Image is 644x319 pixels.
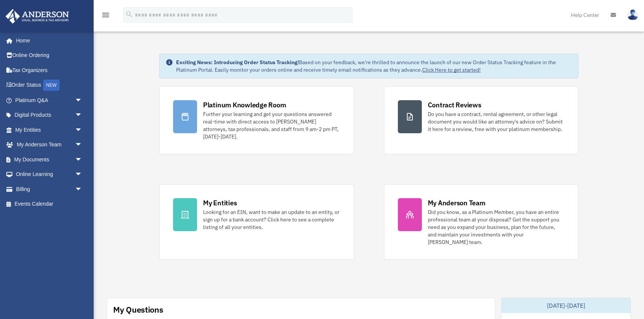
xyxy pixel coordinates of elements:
a: Platinum Knowledge Room Further your learning and get your questions answered real-time with dire... [159,86,354,154]
div: Based on your feedback, we're thrilled to announce the launch of our new Order Status Tracking fe... [176,59,572,74]
img: User Pic [627,9,638,20]
a: My Entities Looking for an EIN, want to make an update to an entity, or sign up for a bank accoun... [159,184,354,260]
a: My Anderson Teamarrow_drop_down [5,137,94,152]
span: arrow_drop_down [75,137,90,153]
a: Click Here to get started! [422,66,481,73]
span: arrow_drop_down [75,152,90,167]
i: search [125,10,133,18]
div: NEW [43,80,60,91]
div: Contract Reviews [428,100,481,110]
a: Tax Organizers [5,63,94,78]
div: Do you have a contract, rental agreement, or other legal document you would like an attorney's ad... [428,110,565,133]
div: My Questions [113,304,163,315]
a: Online Learningarrow_drop_down [5,167,94,182]
span: arrow_drop_down [75,167,90,182]
a: My Documentsarrow_drop_down [5,152,94,167]
a: menu [101,13,110,20]
span: arrow_drop_down [75,93,90,108]
div: My Entities [203,198,237,208]
div: [DATE]-[DATE] [502,298,631,313]
a: Home [5,33,90,48]
a: Contract Reviews Do you have a contract, rental agreement, or other legal document you would like... [384,86,579,154]
div: Platinum Knowledge Room [203,100,286,110]
a: Online Ordering [5,48,94,63]
div: My Anderson Team [428,198,486,208]
a: Order StatusNEW [5,78,94,93]
a: My Anderson Team Did you know, as a Platinum Member, you have an entire professional team at your... [384,184,579,260]
a: Digital Productsarrow_drop_down [5,108,94,123]
a: Events Calendar [5,197,94,212]
i: menu [101,11,110,20]
img: Anderson Advisors Platinum Portal [3,9,71,24]
a: Billingarrow_drop_down [5,182,94,197]
a: My Entitiesarrow_drop_down [5,122,94,137]
a: Platinum Q&Aarrow_drop_down [5,93,94,108]
span: arrow_drop_down [75,182,90,197]
span: arrow_drop_down [75,108,90,123]
strong: Exciting News: Introducing Order Status Tracking! [176,59,299,66]
div: Further your learning and get your questions answered real-time with direct access to [PERSON_NAM... [203,110,340,140]
span: arrow_drop_down [75,122,90,138]
div: Looking for an EIN, want to make an update to an entity, or sign up for a bank account? Click her... [203,208,340,231]
div: Did you know, as a Platinum Member, you have an entire professional team at your disposal? Get th... [428,208,565,246]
